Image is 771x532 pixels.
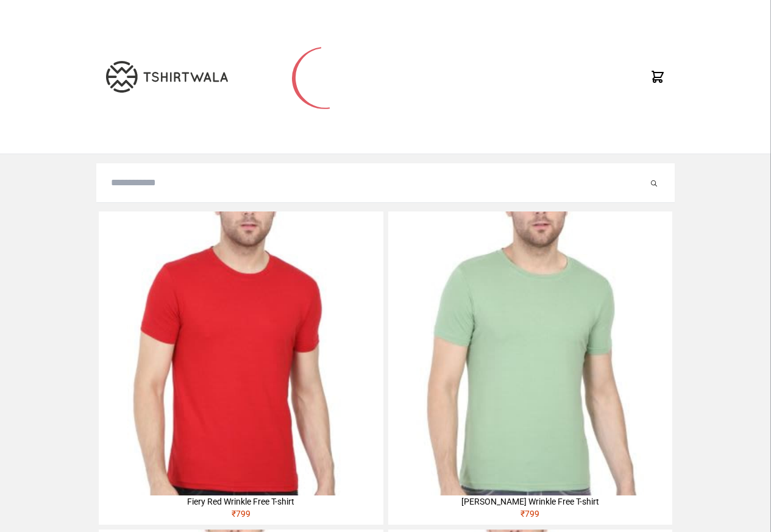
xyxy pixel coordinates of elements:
div: ₹ 799 [99,508,383,525]
a: Fiery Red Wrinkle Free T-shirt₹799 [99,211,383,525]
button: Submit your search query. [648,176,660,190]
img: 4M6A2211-320x320.jpg [388,211,672,495]
img: TW-LOGO-400-104.png [106,61,228,93]
div: ₹ 799 [388,508,672,525]
div: [PERSON_NAME] Wrinkle Free T-shirt [388,495,672,508]
div: Fiery Red Wrinkle Free T-shirt [99,495,383,508]
img: 4M6A2225-320x320.jpg [99,211,383,495]
a: [PERSON_NAME] Wrinkle Free T-shirt₹799 [388,211,672,525]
